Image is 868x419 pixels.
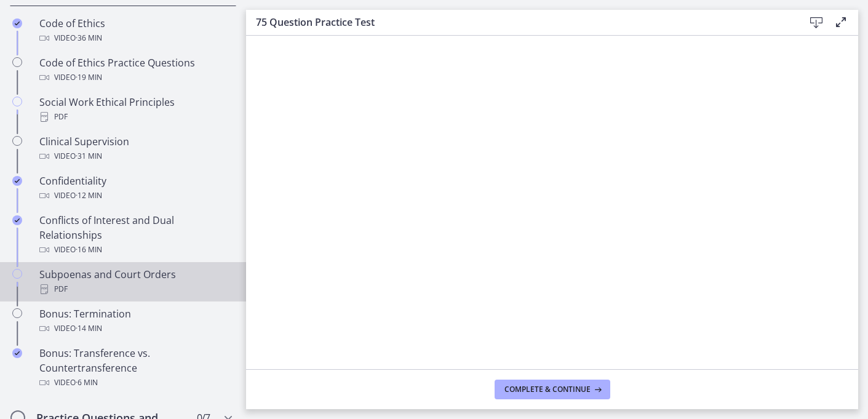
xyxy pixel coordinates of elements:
[76,149,102,164] span: · 31 min
[39,149,231,164] div: Video
[76,375,98,390] span: · 6 min
[12,348,22,358] i: Completed
[39,346,231,390] div: Bonus: Transference vs. Countertransference
[39,188,231,203] div: Video
[76,31,102,46] span: · 36 min
[495,380,610,399] button: Complete & continue
[39,174,231,203] div: Confidentiality
[39,55,231,85] div: Code of Ethics Practice Questions
[39,134,231,164] div: Clinical Supervision
[39,95,231,124] div: Social Work Ethical Principles
[12,215,22,225] i: Completed
[39,306,231,336] div: Bonus: Termination
[12,18,22,28] i: Completed
[39,282,231,297] div: PDF
[256,15,784,30] h3: 75 Question Practice Test
[76,321,102,336] span: · 14 min
[76,70,102,85] span: · 19 min
[39,267,231,297] div: Subpoenas and Court Orders
[504,385,591,394] span: Complete & continue
[76,242,102,257] span: · 16 min
[39,242,231,257] div: Video
[76,188,102,203] span: · 12 min
[39,213,231,257] div: Conflicts of Interest and Dual Relationships
[39,321,231,336] div: Video
[12,176,22,186] i: Completed
[39,31,231,46] div: Video
[39,16,231,46] div: Code of Ethics
[39,70,231,85] div: Video
[39,110,231,124] div: PDF
[39,375,231,390] div: Video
